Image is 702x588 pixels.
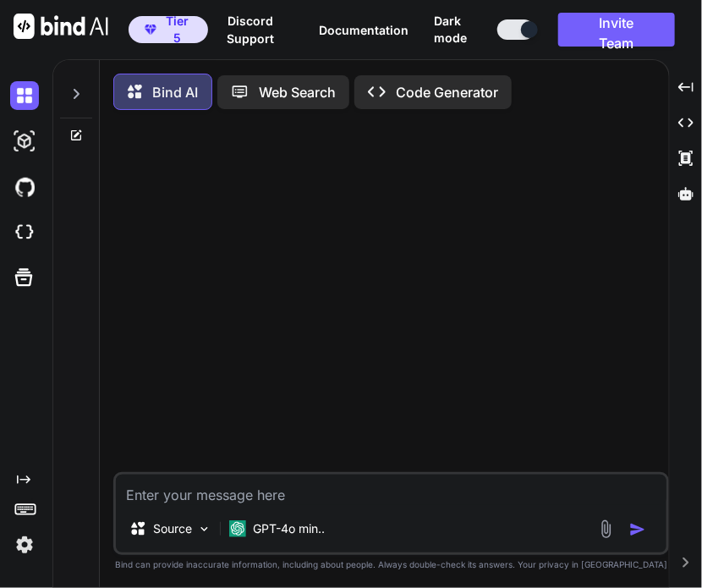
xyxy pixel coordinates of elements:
p: GPT-4o min.. [253,520,325,537]
p: Bind AI [152,82,198,102]
span: Discord Support [227,14,274,46]
img: premium [145,25,156,35]
span: Tier 5 [163,13,192,47]
img: GPT-4o mini [229,520,246,537]
span: Documentation [319,23,409,37]
p: Source [153,520,192,537]
img: darkAi-studio [10,127,39,156]
img: githubDark [10,173,39,201]
img: attachment [596,519,616,539]
img: Bind AI [14,14,108,39]
button: Discord Support [208,12,293,47]
img: darkChat [10,81,39,110]
span: Dark mode [434,13,491,47]
p: Bind can provide inaccurate information, including about people. Always double-check its answers.... [113,558,669,571]
button: premiumTier 5 [129,16,208,43]
p: Code Generator [396,82,498,102]
button: Invite Team [558,13,675,47]
p: Web Search [259,82,336,102]
img: settings [10,530,39,559]
img: icon [629,521,646,538]
button: Documentation [319,21,409,39]
img: cloudideIcon [10,218,39,247]
img: Pick Models [197,522,211,536]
